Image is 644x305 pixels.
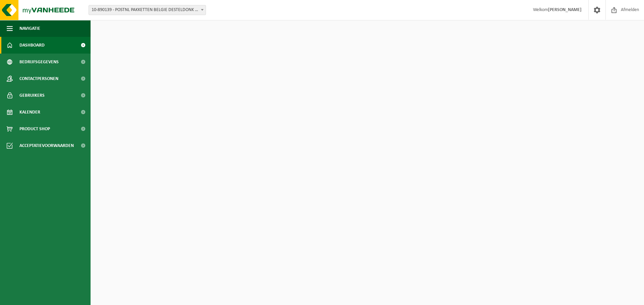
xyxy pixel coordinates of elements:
span: 10-890139 - POSTNL PAKKETTEN BELGIE DESTELDONK - 9042 DESTELDONK, BRAGISTRAAT 20 [89,5,206,15]
span: Acceptatievoorwaarden [19,137,74,154]
strong: [PERSON_NAME] [548,7,582,12]
span: Bedrijfsgegevens [19,54,59,70]
span: Dashboard [19,37,45,54]
span: 10-890139 - POSTNL PAKKETTEN BELGIE DESTELDONK - 9042 DESTELDONK, BRAGISTRAAT 20 [89,5,206,15]
span: Navigatie [19,20,40,37]
span: Gebruikers [19,87,45,104]
span: Product Shop [19,121,50,137]
span: Kalender [19,104,40,121]
span: Contactpersonen [19,70,58,87]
